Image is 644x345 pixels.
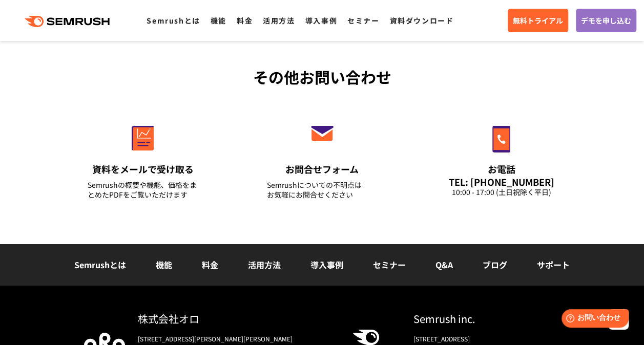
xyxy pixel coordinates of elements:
[263,15,295,26] a: 活用方法
[389,15,453,26] a: 資料ダウンロード
[88,180,198,200] div: Semrushの概要や機能、価格をまとめたPDFをご覧いただけます
[66,104,220,212] a: 資料をメールで受け取る Semrushの概要や機能、価格をまとめたPDFをご覧いただけます
[581,15,631,26] span: デモを申し込む
[88,163,198,176] div: 資料をメールで受け取る
[513,15,563,26] span: 無料トライアル
[156,258,172,271] a: 機能
[267,180,378,200] div: Semrushについての不明点は お気軽にお問合せください
[435,258,453,271] a: Q&A
[305,15,337,26] a: 導入事例
[413,334,560,343] div: [STREET_ADDRESS]
[576,9,636,32] a: デモを申し込む
[553,305,633,334] iframe: Help widget launcher
[373,258,406,271] a: セミナー
[508,9,568,32] a: 無料トライアル
[138,311,322,326] div: 株式会社オロ
[74,258,126,271] a: Semrushとは
[446,187,557,197] div: 10:00 - 17:00 (土日祝除く平日)
[446,163,557,176] div: お電話
[237,15,253,26] a: 料金
[147,15,200,26] a: Semrushとは
[202,258,218,271] a: 料金
[446,176,557,187] div: TEL: [PHONE_NUMBER]
[245,104,399,212] a: お問合せフォーム Semrushについての不明点はお気軽にお問合せください
[310,258,343,271] a: 導入事例
[413,311,560,326] div: Semrush inc.
[211,15,226,26] a: 機能
[267,163,378,176] div: お問合せフォーム
[248,258,281,271] a: 活用方法
[537,258,570,271] a: サポート
[53,66,591,89] div: その他お問い合わせ
[483,258,507,271] a: ブログ
[347,15,379,26] a: セミナー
